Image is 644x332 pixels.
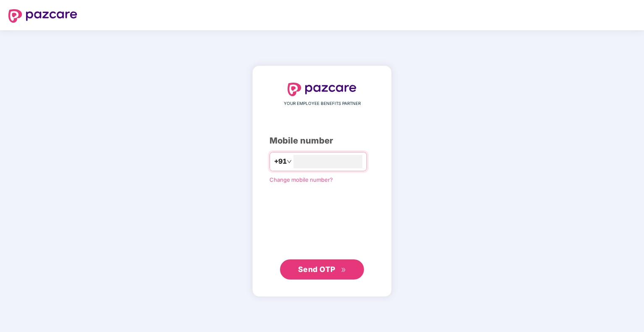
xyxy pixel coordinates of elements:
a: Change mobile number? [270,176,333,183]
span: down [287,159,292,164]
span: Send OTP [298,265,335,274]
img: logo [8,9,77,23]
div: Mobile number [270,134,374,147]
span: YOUR EMPLOYEE BENEFITS PARTNER [284,100,361,107]
span: +91 [274,156,287,167]
span: double-right [341,267,346,273]
img: logo [288,83,356,96]
button: Send OTPdouble-right [280,259,364,280]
